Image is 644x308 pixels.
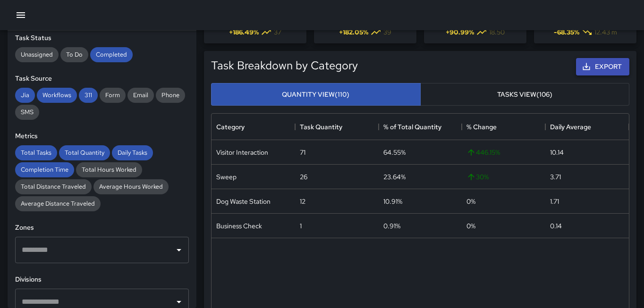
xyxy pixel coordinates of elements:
[300,197,305,206] div: 12
[216,197,271,206] div: Dog Waste Station
[15,47,59,62] div: Unassigned
[59,149,110,157] span: Total Quantity
[100,91,126,99] span: Form
[466,148,500,157] span: 446.15 %
[79,88,98,103] div: 311
[172,243,186,257] button: Open
[274,27,281,37] span: 37
[462,114,545,140] div: % Change
[211,58,358,73] h5: Task Breakdown by Category
[15,149,57,157] span: Total Tasks
[15,200,101,208] span: Average Distance Traveled
[15,50,59,58] span: Unassigned
[15,162,74,177] div: Completion Time
[545,114,629,140] div: Daily Average
[383,27,391,37] span: 39
[466,172,489,182] span: 30 %
[550,114,591,140] div: Daily Average
[15,91,35,99] span: Jia
[15,88,35,103] div: Jia
[383,114,441,140] div: % of Total Quantity
[550,172,561,182] div: 3.71
[156,88,185,103] div: Phone
[489,27,505,37] span: 18.50
[60,50,88,58] span: To Do
[127,88,154,103] div: Email
[216,114,245,140] div: Category
[383,148,406,157] div: 64.55%
[79,91,98,99] span: 311
[229,27,259,37] span: + 186.49 %
[550,197,559,206] div: 1.71
[15,183,92,191] span: Total Distance Traveled
[37,91,77,99] span: Workflows
[212,114,295,140] div: Category
[37,88,77,103] div: Workflows
[60,47,88,62] div: To Do
[156,91,185,99] span: Phone
[379,114,462,140] div: % of Total Quantity
[383,172,406,182] div: 23.64%
[112,149,153,157] span: Daily Tasks
[594,27,617,37] span: 12.43 m
[15,223,189,233] h6: Zones
[15,196,101,211] div: Average Distance Traveled
[15,33,189,43] h6: Task Status
[550,148,564,157] div: 10.14
[15,275,189,285] h6: Divisions
[90,50,133,58] span: Completed
[15,145,57,160] div: Total Tasks
[300,148,305,157] div: 71
[466,114,497,140] div: % Change
[339,27,368,37] span: + 182.05 %
[300,221,302,231] div: 1
[216,148,268,157] div: Visitor Interaction
[15,131,189,142] h6: Metrics
[550,221,562,231] div: 0.14
[127,91,154,99] span: Email
[211,83,421,106] button: Quantity View(110)
[420,83,630,106] button: Tasks View(106)
[15,105,39,120] div: SMS
[466,221,475,231] span: 0 %
[112,145,153,160] div: Daily Tasks
[466,197,475,206] span: 0 %
[216,221,262,231] div: Business Check
[76,166,142,174] span: Total Hours Worked
[446,27,474,37] span: + 90.99 %
[15,179,92,194] div: Total Distance Traveled
[59,145,110,160] div: Total Quantity
[76,162,142,177] div: Total Hours Worked
[15,108,39,116] span: SMS
[15,166,74,174] span: Completion Time
[383,197,402,206] div: 10.91%
[300,172,307,182] div: 26
[93,179,169,194] div: Average Hours Worked
[576,58,629,75] button: Export
[90,47,133,62] div: Completed
[300,114,342,140] div: Task Quantity
[100,88,126,103] div: Form
[216,172,237,182] div: Sweep
[383,221,400,231] div: 0.91%
[295,114,379,140] div: Task Quantity
[15,74,189,84] h6: Task Source
[554,27,579,37] span: -68.35 %
[93,183,169,191] span: Average Hours Worked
